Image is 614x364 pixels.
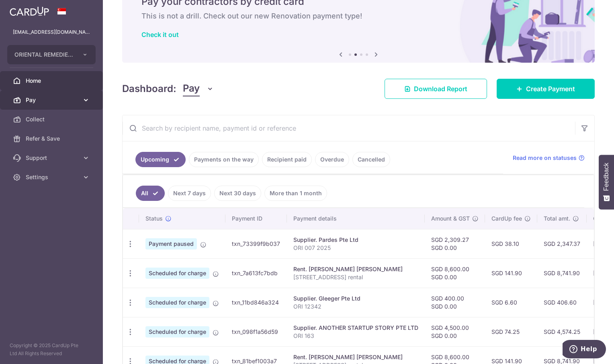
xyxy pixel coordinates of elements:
[431,215,470,223] span: Amount & GST
[414,84,467,94] span: Download Report
[293,236,418,244] div: Supplier. Pardes Pte Ltd
[225,258,287,288] td: txn_7a613fc7bdb
[26,77,79,85] span: Home
[287,208,425,229] th: Payment details
[293,324,418,332] div: Supplier. ANOTHER STARTUP STORY PTE LTD
[425,229,485,258] td: SGD 2,309.27 SGD 0.00
[145,326,209,337] span: Scheduled for charge
[293,303,418,311] p: ORI 12342
[425,288,485,317] td: SGD 400.00 SGD 0.00
[168,186,211,201] a: Next 7 days
[123,115,575,141] input: Search by recipient name, payment id or reference
[7,45,96,64] button: ORIENTAL REMEDIES INCORPORATED (PRIVATE LIMITED)
[485,258,537,288] td: SGD 141.90
[526,84,575,94] span: Create Payment
[225,317,287,346] td: txn_098f1a56d59
[225,229,287,258] td: txn_73399f9b037
[145,297,209,308] span: Scheduled for charge
[14,51,74,59] span: ORIENTAL REMEDIES INCORPORATED (PRIVATE LIMITED)
[425,317,485,346] td: SGD 4,500.00 SGD 0.00
[603,163,610,191] span: Feedback
[544,215,570,223] span: Total amt.
[293,265,418,273] div: Rent. [PERSON_NAME] [PERSON_NAME]
[145,268,209,279] span: Scheduled for charge
[214,186,261,201] a: Next 30 days
[537,258,587,288] td: SGD 8,741.90
[563,340,606,360] iframe: Opens a widget where you can find more information
[537,229,587,258] td: SGD 2,347.37
[497,79,595,99] a: Create Payment
[26,173,79,181] span: Settings
[189,152,259,167] a: Payments on the way
[183,81,200,96] span: Pay
[537,288,587,317] td: SGD 406.60
[135,152,186,167] a: Upcoming
[225,288,287,317] td: txn_11bd846a324
[315,152,349,167] a: Overdue
[145,215,163,223] span: Status
[385,79,487,99] a: Download Report
[491,215,522,223] span: CardUp fee
[122,82,176,96] h4: Dashboard:
[485,288,537,317] td: SGD 6.60
[145,238,197,249] span: Payment paused
[225,208,287,229] th: Payment ID
[26,115,79,123] span: Collect
[26,135,79,143] span: Refer & Save
[183,81,214,96] button: Pay
[141,31,179,39] a: Check it out
[485,317,537,346] td: SGD 74.25
[13,28,90,36] p: [EMAIL_ADDRESS][DOMAIN_NAME]
[513,154,585,162] a: Read more on statuses
[293,353,418,361] div: Rent. [PERSON_NAME] [PERSON_NAME]
[293,273,418,281] p: [STREET_ADDRESS] rental
[136,186,165,201] a: All
[26,96,79,104] span: Pay
[293,244,418,252] p: ORI 007 2025
[425,258,485,288] td: SGD 8,600.00 SGD 0.00
[485,229,537,258] td: SGD 38.10
[513,154,577,162] span: Read more on statuses
[537,317,587,346] td: SGD 4,574.25
[264,186,327,201] a: More than 1 month
[352,152,390,167] a: Cancelled
[262,152,312,167] a: Recipient paid
[599,155,614,209] button: Feedback - Show survey
[26,154,79,162] span: Support
[293,294,418,303] div: Supplier. Gleeger Pte Ltd
[141,11,575,21] h6: This is not a drill. Check out our new Renovation payment type!
[293,332,418,340] p: ORI 163
[10,6,49,16] img: CardUp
